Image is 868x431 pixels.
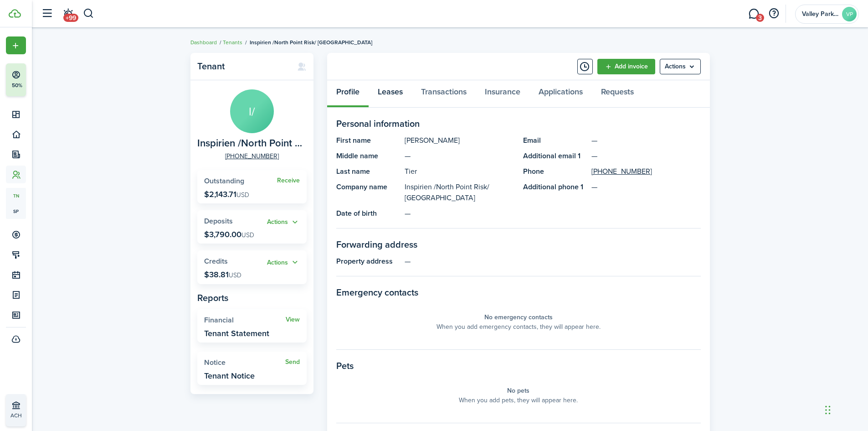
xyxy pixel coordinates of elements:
span: USD [229,270,241,280]
a: View [286,316,300,323]
menu-btn: Actions [660,59,701,74]
span: Valley Park Properties [802,11,838,17]
a: Tenants [223,38,242,47]
panel-main-title: Phone [523,166,587,177]
a: sp [6,203,26,219]
panel-main-description: [PERSON_NAME] [405,135,514,146]
panel-main-title: Additional email 1 [523,151,587,161]
a: Applications [529,80,592,108]
a: [PHONE_NUMBER] [225,151,279,161]
span: Credits [204,256,228,266]
button: 50% [6,63,82,96]
div: Drag [825,396,831,424]
span: USD [241,230,254,240]
span: Inspirien /North Point Risk/ [GEOGRAPHIC_DATA] [250,38,372,47]
a: Leases [369,80,412,108]
a: Requests [592,80,643,108]
button: Open menu [267,217,300,228]
panel-main-description: Tier [405,166,514,177]
button: Open resource center [766,6,781,21]
panel-main-title: Company name [336,182,400,203]
widget-stats-title: Financial [204,316,286,324]
panel-main-title: Tenant [197,61,288,72]
span: Outstanding [204,176,244,186]
panel-main-placeholder-title: No emergency contacts [484,312,553,322]
p: $2,143.71 [204,190,249,199]
panel-main-description: — [405,151,514,161]
a: Receive [277,177,300,184]
panel-main-section-title: Forwarding address [336,238,701,251]
panel-main-section-title: Pets [336,359,701,373]
button: Open menu [6,36,26,54]
span: USD [236,190,249,200]
button: Timeline [577,59,593,74]
widget-stats-description: Tenant Statement [204,329,269,338]
panel-main-title: Email [523,135,587,146]
panel-main-description: — [405,256,701,267]
button: Open menu [267,257,300,268]
panel-main-subtitle: Reports [197,291,307,305]
button: Actions [267,257,300,268]
p: ACH [10,411,64,420]
panel-main-placeholder-title: No pets [507,386,529,395]
panel-main-title: Additional phone 1 [523,182,587,192]
span: +99 [63,14,78,22]
span: 3 [756,14,764,22]
p: 50% [11,82,23,89]
panel-main-placeholder-description: When you add pets, they will appear here. [459,395,578,405]
a: Dashboard [190,38,217,47]
a: ACH [6,394,26,426]
avatar-text: VP [842,7,857,21]
a: Send [285,358,300,366]
a: tn [6,188,26,203]
button: Open menu [660,59,701,74]
panel-main-description: — [405,208,514,219]
widget-stats-title: Notice [204,358,285,367]
a: [PHONE_NUMBER] [591,166,652,177]
panel-main-section-title: Emergency contacts [336,286,701,299]
button: Search [83,6,94,21]
span: Deposits [204,216,233,226]
panel-main-title: Date of birth [336,208,400,219]
img: TenantCloud [9,9,21,18]
panel-main-title: Last name [336,166,400,177]
button: Open sidebar [38,5,56,22]
a: Messaging [745,2,762,26]
panel-main-title: First name [336,135,400,146]
panel-main-title: Property address [336,256,400,267]
a: Transactions [412,80,476,108]
panel-main-placeholder-description: When you add emergency contacts, they will appear here. [437,322,601,332]
p: $3,790.00 [204,230,254,239]
iframe: Chat Widget [716,332,868,431]
p: $38.81 [204,270,241,279]
avatar-text: I/ [230,89,274,133]
panel-main-title: Middle name [336,151,400,161]
panel-main-section-title: Personal information [336,117,701,130]
button: Actions [267,217,300,228]
span: Inspirien /North Point Risk/ Mccabe [197,138,302,149]
a: Add invoice [597,59,655,74]
widget-stats-description: Tenant Notice [204,371,255,380]
a: Insurance [476,80,529,108]
a: Notifications [59,2,77,26]
panel-main-description: Inspirien /North Point Risk/ [GEOGRAPHIC_DATA] [405,182,514,203]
